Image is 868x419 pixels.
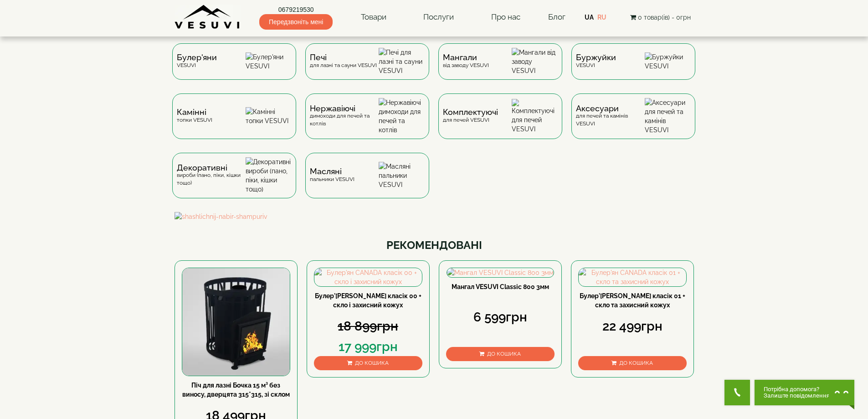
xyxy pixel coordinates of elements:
button: Get Call button [724,380,750,405]
img: Булер'ян CANADA класік 01 + скло та захисний кожух [579,268,686,286]
img: Булер'яни VESUVI [246,52,292,71]
a: Мангал VESUVI Classic 800 3мм [452,283,549,290]
a: Масляніпальники VESUVI Масляні пальники VESUVI [301,153,434,212]
span: Комплектуючі [443,109,498,116]
a: Булер'[PERSON_NAME] класік 01 + скло та захисний кожух [580,292,685,309]
button: До кошика [446,347,555,361]
a: UA [585,14,594,21]
span: До кошика [619,360,653,366]
div: 17 999грн [314,338,422,356]
a: Товари [352,7,395,28]
div: пальники VESUVI [310,168,354,183]
a: Булер'яниVESUVI Булер'яни VESUVI [168,43,301,93]
img: Булер'ян CANADA класік 00 + скло і захисний кожух [314,268,422,286]
a: Блог [548,12,565,21]
div: димоходи для печей та котлів [310,105,379,128]
button: До кошика [314,356,422,370]
span: До кошика [487,351,521,357]
span: Залиште повідомлення [764,393,830,399]
a: БуржуйкиVESUVI Буржуйки VESUVI [567,43,700,93]
a: RU [597,14,606,21]
img: Мангали від заводу VESUVI [512,48,558,75]
img: Масляні пальники VESUVI [379,162,425,189]
span: Передзвоніть мені [259,14,333,30]
img: Камінні топки VESUVI [246,107,292,125]
a: Комплектуючідля печей VESUVI Комплектуючі для печей VESUVI [434,93,567,153]
img: Аксесуари для печей та камінів VESUVI [645,98,691,134]
span: Аксесуари [576,105,645,112]
div: для лазні та сауни VESUVI [310,54,377,69]
button: До кошика [578,356,687,370]
a: Аксесуаридля печей та камінів VESUVI Аксесуари для печей та камінів VESUVI [567,93,700,153]
a: Піч для лазні Бочка 15 м³ без виносу, дверцята 315*315, зі склом [182,382,290,398]
a: Про нас [482,7,529,28]
img: Печі для лазні та сауни VESUVI [379,48,425,75]
img: Піч для лазні Бочка 15 м³ без виносу, дверцята 315*315, зі склом [182,268,290,376]
div: VESUVI [177,54,217,69]
span: Нержавіючі [310,105,379,112]
a: Нержавіючідимоходи для печей та котлів Нержавіючі димоходи для печей та котлів [301,93,434,153]
button: 0 товар(ів) - 0грн [627,12,693,22]
span: Печі [310,54,377,61]
a: Декоративнівироби (пано, піки, кішки тощо) Декоративні вироби (пано, піки, кішки тощо) [168,153,301,212]
img: Декоративні вироби (пано, піки, кішки тощо) [246,157,292,194]
img: Буржуйки VESUVI [645,52,691,71]
img: Нержавіючі димоходи для печей та котлів [379,98,425,134]
span: Буржуйки [576,54,616,61]
a: 0679219530 [259,5,333,14]
span: Масляні [310,168,354,175]
span: Потрібна допомога? [764,386,830,393]
div: 6 599грн [446,308,555,326]
div: від заводу VESUVI [443,54,489,69]
span: Декоративні [177,164,246,171]
span: Камінні [177,109,212,116]
img: Комплектуючі для печей VESUVI [512,99,558,134]
a: Булер'[PERSON_NAME] класік 00 + скло і захисний кожух [315,292,421,309]
span: Булер'яни [177,54,217,61]
div: для печей та камінів VESUVI [576,105,645,128]
div: 18 899грн [314,317,422,336]
div: вироби (пано, піки, кішки тощо) [177,164,246,187]
span: Мангали [443,54,489,61]
a: Послуги [414,7,463,28]
span: До кошика [355,360,389,366]
div: топки VESUVI [177,109,212,124]
button: Chat button [755,380,854,405]
img: Мангал VESUVI Classic 800 3мм [447,268,554,277]
img: shashlichnij-nabir-shampuriv [175,212,694,221]
div: 22 499грн [578,317,687,336]
img: Завод VESUVI [175,5,241,30]
a: Каміннітопки VESUVI Камінні топки VESUVI [168,93,301,153]
div: VESUVI [576,54,616,69]
a: Мангаливід заводу VESUVI Мангали від заводу VESUVI [434,43,567,93]
span: 0 товар(ів) - 0грн [638,14,691,21]
a: Печідля лазні та сауни VESUVI Печі для лазні та сауни VESUVI [301,43,434,93]
div: для печей VESUVI [443,109,498,124]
